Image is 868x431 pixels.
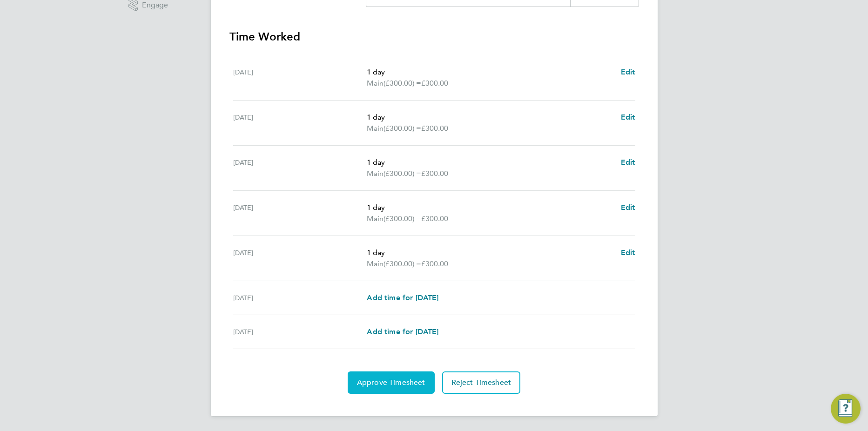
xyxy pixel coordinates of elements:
[621,112,635,123] a: Edit
[233,67,367,89] div: [DATE]
[621,67,635,76] span: Edit
[367,67,613,78] p: 1 day
[367,202,613,213] p: 1 day
[367,123,384,134] span: Main
[233,202,367,224] div: [DATE]
[367,112,613,123] p: 1 day
[621,157,635,168] a: Edit
[367,292,438,303] a: Add time for [DATE]
[421,124,448,133] span: £300.00
[367,78,384,89] span: Main
[367,168,384,179] span: Main
[384,214,421,223] span: (£300.00) =
[233,326,367,337] div: [DATE]
[229,29,639,44] h3: Time Worked
[233,112,367,134] div: [DATE]
[421,259,448,268] span: £300.00
[621,248,635,257] span: Edit
[421,169,448,178] span: £300.00
[233,247,367,269] div: [DATE]
[442,371,521,394] button: Reject Timesheet
[367,157,613,168] p: 1 day
[421,79,448,88] span: £300.00
[621,202,635,213] a: Edit
[357,378,425,387] span: Approve Timesheet
[367,213,384,224] span: Main
[384,79,421,88] span: (£300.00) =
[831,394,861,424] button: Engage Resource Center
[384,259,421,268] span: (£300.00) =
[384,169,421,178] span: (£300.00) =
[367,326,438,337] a: Add time for [DATE]
[367,293,438,302] span: Add time for [DATE]
[451,378,511,387] span: Reject Timesheet
[367,258,384,269] span: Main
[233,292,367,303] div: [DATE]
[621,158,635,167] span: Edit
[233,157,367,179] div: [DATE]
[621,67,635,78] a: Edit
[367,327,438,336] span: Add time for [DATE]
[384,124,421,133] span: (£300.00) =
[621,203,635,212] span: Edit
[621,113,635,121] span: Edit
[621,247,635,258] a: Edit
[421,214,448,223] span: £300.00
[367,247,613,258] p: 1 day
[348,371,435,394] button: Approve Timesheet
[142,1,168,9] span: Engage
